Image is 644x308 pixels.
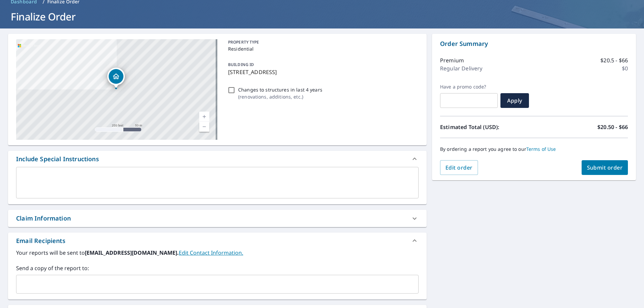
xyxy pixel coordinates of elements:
[238,86,322,93] p: Changes to structures in last 4 years
[228,62,254,67] p: BUILDING ID
[8,233,427,249] div: Email Recipients
[506,97,524,104] span: Apply
[8,210,427,227] div: Claim Information
[228,45,416,52] p: Residential
[16,214,71,223] div: Claim Information
[8,10,636,23] h1: Finalize Order
[445,164,473,171] span: Edit order
[16,264,419,272] label: Send a copy of the report to:
[199,112,209,122] a: Current Level 17, Zoom In
[16,249,419,257] label: Your reports will be sent to
[228,39,416,45] p: PROPERTY TYPE
[440,146,628,152] p: By ordering a report you agree to our
[16,155,99,164] div: Include Special Instructions
[440,56,464,64] p: Premium
[440,64,482,72] p: Regular Delivery
[600,56,628,64] p: $20.5 - $66
[16,236,65,245] div: Email Recipients
[597,123,628,131] p: $20.50 - $66
[199,122,209,132] a: Current Level 17, Zoom Out
[440,160,478,175] button: Edit order
[440,84,498,90] label: Have a promo code?
[85,249,179,256] b: [EMAIL_ADDRESS][DOMAIN_NAME].
[500,93,529,108] button: Apply
[179,249,243,256] a: EditContactInfo
[587,164,623,171] span: Submit order
[622,64,628,72] p: $0
[440,123,534,131] p: Estimated Total (USD):
[107,68,125,88] div: Dropped pin, building 1, Residential property, 20 Lark Meadow Ct Nottingham, MD 21236
[526,146,556,152] a: Terms of Use
[582,160,628,175] button: Submit order
[228,68,416,76] p: [STREET_ADDRESS]
[8,151,427,167] div: Include Special Instructions
[238,93,322,100] p: ( renovations, additions, etc. )
[440,39,628,48] p: Order Summary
